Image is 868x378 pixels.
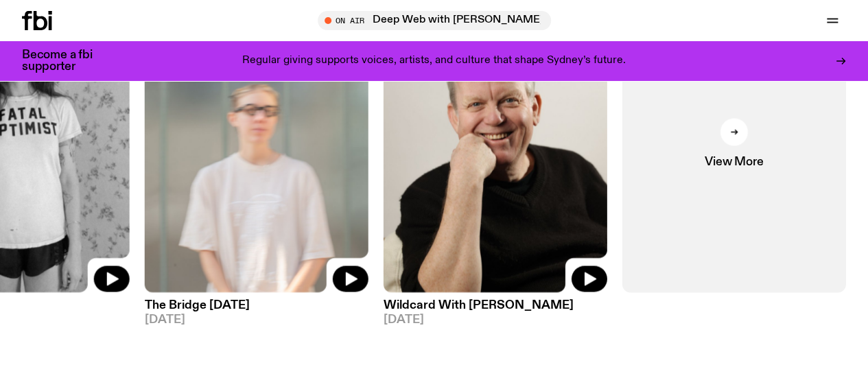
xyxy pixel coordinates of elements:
[145,292,368,325] a: The Bridge [DATE][DATE]
[22,49,110,73] h3: Become a fbi supporter
[318,11,551,30] button: On AirDeep Web with [PERSON_NAME]
[242,55,626,67] p: Regular giving supports voices, artists, and culture that shape Sydney’s future.
[145,314,368,325] span: [DATE]
[384,292,607,325] a: Wildcard With [PERSON_NAME][DATE]
[705,156,763,168] span: View More
[384,314,607,325] span: [DATE]
[384,299,607,311] h3: Wildcard With [PERSON_NAME]
[145,299,368,311] h3: The Bridge [DATE]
